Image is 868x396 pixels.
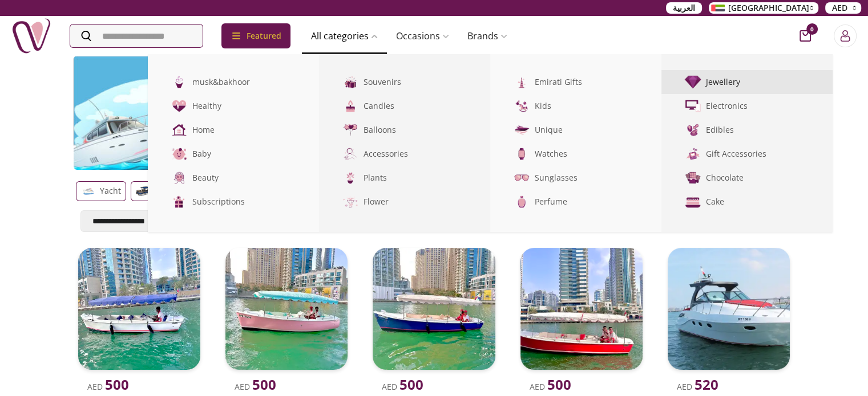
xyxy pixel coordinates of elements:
[677,381,718,392] span: AED
[800,30,811,42] button: cart-button
[684,121,701,138] img: Edibles
[668,248,790,370] img: uae-gifts-Oryx yacht 36 feet
[319,142,490,166] a: AccessoriesAccessories
[81,184,95,198] img: gifts-uae-Yacht
[342,97,359,115] img: Candles
[825,2,861,14] button: AED
[711,5,725,11] img: Arabic_dztd3n.png
[458,25,516,47] a: Brands
[661,118,833,142] a: EdiblesEdibles
[530,381,571,392] span: AED
[319,94,490,118] a: CandlesCandles
[661,190,833,214] a: CakeCake
[547,375,571,394] span: 500
[171,74,188,91] img: musk&bakhoor
[342,193,359,210] img: Flower
[684,169,701,186] img: Chocolate
[171,97,188,115] img: Healthy
[490,142,661,166] a: WatchesWatches
[513,74,530,91] img: Emirati Gifts
[252,375,276,394] span: 500
[148,166,319,190] a: BeautyBeauty
[319,190,490,214] a: FlowerFlower
[148,142,319,166] a: BabyBaby
[513,145,530,162] img: Watches
[832,2,847,14] span: AED
[673,2,695,14] span: العربية
[78,248,200,370] img: uae-gifts-White duffy boats
[387,25,458,47] a: Occasions
[382,381,423,392] span: AED
[342,169,359,186] img: Plants
[136,184,150,198] img: gifts-uae-Duffy Boats
[695,375,718,394] span: 520
[513,121,530,138] img: Unique
[399,375,423,394] span: 500
[148,70,319,94] a: musk&bakhoormusk&bakhoor
[513,97,530,115] img: Kids
[661,94,833,118] a: ElectronicsElectronics
[684,145,701,162] img: Gift Accessories
[302,25,387,47] a: All categories
[520,248,643,370] img: uae-gifts-Warm red boats
[342,145,359,162] img: Accessories
[684,193,701,210] img: Cake
[834,25,857,47] button: Login
[373,248,495,370] img: uae-gifts-Duffy's blue boats
[661,70,833,94] a: JewelleryJewellery
[148,94,319,118] a: HealthyHealthy
[87,381,129,392] span: AED
[171,169,188,186] img: Beauty
[319,166,490,190] a: PlantsPlants
[684,73,703,92] img: Jewellery
[319,118,490,142] a: BalloonsBalloons
[70,25,203,47] input: Search
[100,184,121,198] p: Yacht
[490,70,661,94] a: Emirati GiftsEmirati Gifts
[342,74,359,91] img: Souvenirs
[490,94,661,118] a: KidsKids
[148,190,319,214] a: SubscriptionsSubscriptions
[513,193,530,210] img: Perfume
[342,121,359,138] img: Balloons
[11,16,51,56] img: Nigwa-uae-gifts
[171,193,188,210] img: Subscriptions
[225,248,348,370] img: uae-gifts-Daffy pink boats
[74,56,321,170] img: gifts-uae-unique
[490,166,661,190] a: SunglassesSunglasses
[709,2,818,14] button: [GEOGRAPHIC_DATA]
[661,166,833,190] a: ChocolateChocolate
[148,118,319,142] a: HomeHome
[221,23,290,48] div: Featured
[513,169,530,186] img: Sunglasses
[171,121,188,138] img: Home
[806,23,818,35] span: 0
[319,70,490,94] a: SouvenirsSouvenirs
[490,118,661,142] a: UniqueUnique
[235,381,276,392] span: AED
[728,2,809,14] span: [GEOGRAPHIC_DATA]
[684,97,701,115] img: Electronics
[171,145,188,162] img: Baby
[490,190,661,214] a: PerfumePerfume
[105,375,129,394] span: 500
[661,142,833,166] a: Gift AccessoriesGift Accessories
